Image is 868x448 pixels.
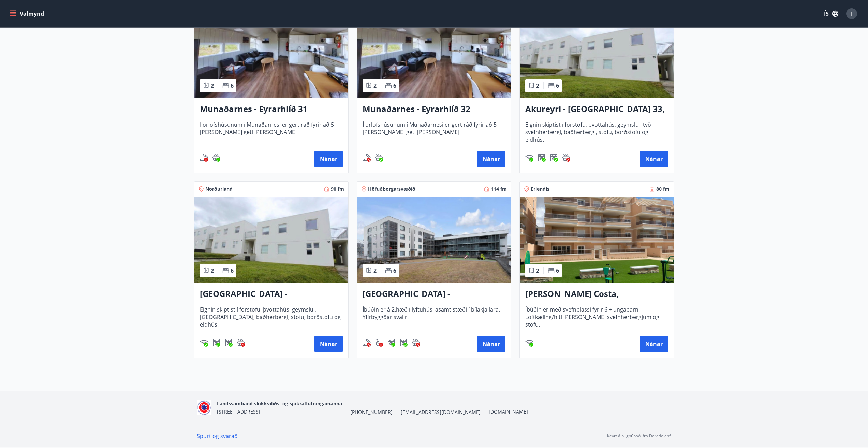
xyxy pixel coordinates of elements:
[350,409,393,416] span: [PHONE_NUMBER]
[211,267,214,274] span: 2
[412,338,420,347] div: Heitur pottur
[387,338,395,347] img: Dl16BY4EX9PAW649lg1C3oBuIaAsR6QVDQBO2cTm.svg
[550,154,558,162] img: hddCLTAnxqFUMr1fxmbGG8zWilo2syolR0f9UjPn.svg
[607,433,672,439] p: Keyrt á hugbúnaði frá Dorado ehf.
[538,154,546,162] img: Dl16BY4EX9PAW649lg1C3oBuIaAsR6QVDQBO2cTm.svg
[640,336,668,352] button: Nánar
[212,154,220,162] img: h89QDIuHlAdpqTriuIvuEWkTH976fOgBEOOeu1mi.svg
[373,82,377,89] span: 2
[843,5,860,22] button: T
[531,186,549,192] span: Erlendis
[363,154,371,162] img: QNIUl6Cv9L9rHgMXwuzGLuiJOj7RKqxk9mBFPqjq.svg
[363,306,505,328] span: Íbúðin er á 2.hæð í lyftuhúsi ásamt stæði í bílakjallara. Yfirbyggðar svalir.
[194,12,348,98] img: Paella dish
[399,338,408,347] img: hddCLTAnxqFUMr1fxmbGG8zWilo2syolR0f9UjPn.svg
[8,8,47,20] button: menu
[525,154,533,162] div: Þráðlaust net
[536,267,539,274] span: 2
[820,8,842,20] button: ÍS
[412,338,420,347] img: h89QDIuHlAdpqTriuIvuEWkTH976fOgBEOOeu1mi.svg
[194,197,348,283] img: Paella dish
[197,432,238,440] a: Spurt og svarað
[314,336,343,352] button: Nánar
[357,197,511,283] img: Paella dish
[212,154,220,162] div: Heitur pottur
[556,82,559,89] span: 6
[200,338,208,347] img: HJRyFFsYp6qjeUYhR4dAD8CaCEsnIFYZ05miwXoh.svg
[520,12,674,98] img: Paella dish
[556,267,559,274] span: 6
[656,186,670,192] span: 80 fm
[538,154,546,162] div: Þvottavél
[525,121,668,143] span: Eignin skiptist í forstofu, þvottahús, geymslu , tvö svefnherbergi, baðherbergi, stofu, borðstofu...
[550,154,558,162] div: Þurrkari
[331,186,344,192] span: 90 fm
[387,338,395,347] div: Þvottavél
[562,154,570,162] div: Heitur pottur
[363,121,505,143] span: Í orlofshúsunum í Munaðarnesi er gert ráð fyrir að 5 [PERSON_NAME] geti [PERSON_NAME]
[197,400,211,415] img: 5co5o51sp293wvT0tSE6jRQ7d6JbxoluH3ek357x.png
[314,151,343,167] button: Nánar
[850,10,853,17] span: T
[401,409,481,416] span: [EMAIL_ADDRESS][DOMAIN_NAME]
[399,338,408,347] div: Þurrkari
[357,12,511,98] img: Paella dish
[200,338,208,347] div: Þráðlaust net
[525,338,533,347] img: HJRyFFsYp6qjeUYhR4dAD8CaCEsnIFYZ05miwXoh.svg
[363,154,371,162] div: Reykingar / Vape
[525,154,533,162] img: HJRyFFsYp6qjeUYhR4dAD8CaCEsnIFYZ05miwXoh.svg
[375,338,383,347] img: 8IYIKVZQyRlUC6HQIIUSdjpPGRncJsz2RzLgWvp4.svg
[211,82,214,89] span: 2
[224,338,233,347] div: Þurrkari
[200,306,343,328] span: Eignin skiptist í forstofu, þvottahús, geymslu , [GEOGRAPHIC_DATA], baðherbergi, stofu, borðstofu...
[224,338,233,347] img: hddCLTAnxqFUMr1fxmbGG8zWilo2syolR0f9UjPn.svg
[212,338,220,347] img: Dl16BY4EX9PAW649lg1C3oBuIaAsR6QVDQBO2cTm.svg
[231,82,234,89] span: 6
[200,154,208,162] div: Reykingar / Vape
[375,338,383,347] div: Aðgengi fyrir hjólastól
[373,267,377,274] span: 2
[363,338,371,347] div: Reykingar / Vape
[562,154,570,162] img: h89QDIuHlAdpqTriuIvuEWkTH976fOgBEOOeu1mi.svg
[205,186,233,192] span: Norðurland
[212,338,220,347] div: Þvottavél
[477,336,505,352] button: Nánar
[368,186,415,192] span: Höfuðborgarsvæðið
[525,103,668,115] h3: Akureyri - [GEOGRAPHIC_DATA] 33, [PERSON_NAME]
[520,197,674,283] img: Paella dish
[525,338,533,347] div: Þráðlaust net
[200,103,343,115] h3: Munaðarnes - Eyrarhlíð 31
[640,151,668,167] button: Nánar
[477,151,505,167] button: Nánar
[217,400,342,407] span: Landssamband slökkviliðs- og sjúkraflutningamanna
[200,154,208,162] img: QNIUl6Cv9L9rHgMXwuzGLuiJOj7RKqxk9mBFPqjq.svg
[363,288,505,300] h3: [GEOGRAPHIC_DATA] - Grandavegur 42F, íbúð 205
[237,338,245,347] div: Heitur pottur
[375,154,383,162] div: Heitur pottur
[491,186,507,192] span: 114 fm
[217,408,260,415] span: [STREET_ADDRESS]
[393,267,396,274] span: 6
[363,338,371,347] img: QNIUl6Cv9L9rHgMXwuzGLuiJOj7RKqxk9mBFPqjq.svg
[489,408,528,415] a: [DOMAIN_NAME]
[375,154,383,162] img: h89QDIuHlAdpqTriuIvuEWkTH976fOgBEOOeu1mi.svg
[393,82,396,89] span: 6
[363,103,505,115] h3: Munaðarnes - Eyrarhlíð 32
[200,288,343,300] h3: [GEOGRAPHIC_DATA] - [GEOGRAPHIC_DATA] 33, NEÐRI HÆÐ
[200,121,343,143] span: Í orlofshúsunum í Munaðarnesi er gert ráð fyrir að 5 [PERSON_NAME] geti [PERSON_NAME]
[237,338,245,347] img: h89QDIuHlAdpqTriuIvuEWkTH976fOgBEOOeu1mi.svg
[536,82,539,89] span: 2
[231,267,234,274] span: 6
[525,306,668,328] span: Íbúðin er með svefnplássi fyrir 6 + ungabarn. Loftkæling/hiti [PERSON_NAME] svefnherbergjum og st...
[525,288,668,300] h3: [PERSON_NAME] Costa, [GEOGRAPHIC_DATA]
